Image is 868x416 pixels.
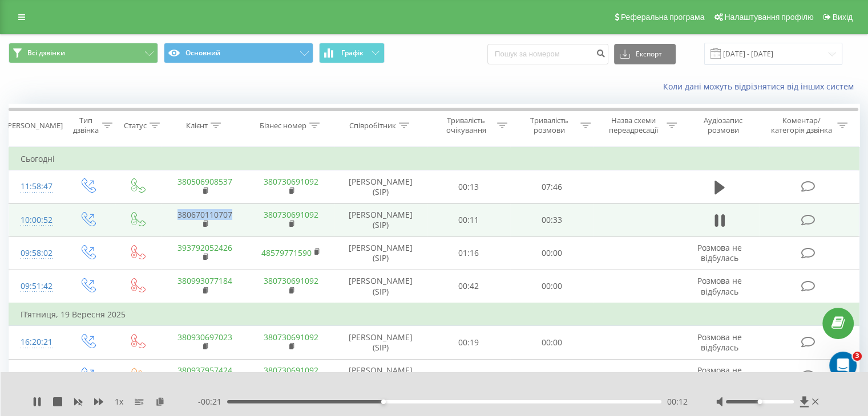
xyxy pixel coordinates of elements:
td: [PERSON_NAME] (SIP) [334,359,427,392]
span: Розмова не відбулась [697,365,742,386]
td: [PERSON_NAME] (SIP) [334,203,427,236]
button: Експорт [614,44,676,64]
div: 09:51:42 [21,275,51,297]
span: Реферальна програма [621,13,705,22]
a: 380993077184 [177,275,232,286]
div: 09:58:02 [21,242,51,264]
td: 07:46 [510,170,593,203]
span: Налаштування профілю [724,13,813,22]
button: Графік [319,43,385,63]
span: Графік [341,49,364,57]
div: Accessibility label [757,399,762,404]
div: Аудіозапис розмови [690,116,757,135]
a: 393792052426 [177,242,232,253]
a: 380730691092 [264,332,318,342]
td: 00:42 [427,270,510,303]
td: 00:00 [510,236,593,270]
div: Тип дзвінка [72,116,99,135]
span: Вихід [833,13,853,22]
div: 11:58:47 [21,176,51,198]
span: 1 x [115,396,123,407]
input: Пошук за номером [487,44,608,64]
td: 00:11 [427,203,510,236]
td: [PERSON_NAME] (SIP) [334,326,427,359]
td: 00:00 [510,326,593,359]
a: 48579771590 [261,247,312,258]
a: 380930697023 [177,332,232,342]
div: Назва схеми переадресації [604,116,664,135]
div: Клієнт [186,121,208,130]
span: 00:12 [667,396,688,407]
a: 380670110707 [177,209,232,220]
div: Співробітник [349,121,396,130]
a: 380730691092 [264,275,318,286]
div: Бізнес номер [260,121,306,130]
div: 10:00:52 [21,209,51,231]
span: Всі дзвінки [27,48,65,58]
a: 380937957424 [177,365,232,376]
td: 00:00 [510,270,593,303]
td: [PERSON_NAME] (SIP) [334,236,427,270]
div: Тривалість розмови [520,116,578,135]
td: П’ятниця, 19 Вересня 2025 [9,303,859,326]
button: Основний [164,43,313,63]
div: 16:20:21 [21,331,51,353]
div: [PERSON_NAME] [5,121,63,130]
div: Коментар/категорія дзвінка [768,116,834,135]
td: 01:16 [427,236,510,270]
a: 380506908537 [177,176,232,187]
a: 380730691092 [264,209,318,220]
a: Коли дані можуть відрізнятися вiд інших систем [663,81,859,92]
a: 380730691092 [264,365,318,376]
td: 00:13 [427,170,510,203]
span: Розмова не відбулась [697,275,742,296]
span: - 00:21 [198,396,227,407]
td: 00:00 [510,359,593,392]
span: 3 [853,352,862,361]
div: 11:17:37 [21,365,51,387]
td: Сьогодні [9,148,859,170]
td: [PERSON_NAME] (SIP) [334,270,427,303]
div: Статус [124,121,147,130]
td: [PERSON_NAME] (SIP) [334,170,427,203]
iframe: Intercom live chat [829,352,857,379]
div: Тривалість очікування [438,116,495,135]
a: 380730691092 [264,176,318,187]
td: 00:19 [427,326,510,359]
span: Розмова не відбулась [697,242,742,263]
div: Accessibility label [381,399,386,404]
span: Розмова не відбулась [697,332,742,353]
button: Всі дзвінки [9,43,158,63]
td: 00:33 [510,203,593,236]
td: 00:12 [427,359,510,392]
